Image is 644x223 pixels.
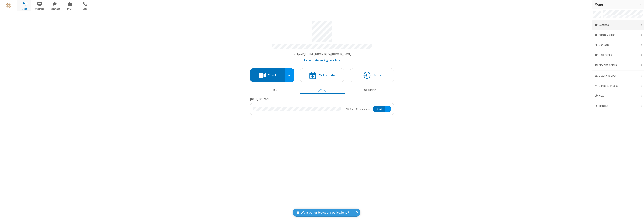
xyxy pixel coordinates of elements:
[293,52,351,56] button: Copy my meeting room linkCopy my meeting room link
[300,68,344,82] button: Schedule
[6,3,11,8] img: QA Selenium DO NOT DELETE OR CHANGE
[373,73,381,77] h4: Join
[25,2,28,5] div: 1
[250,97,269,101] span: [DATE] 10:32 AM
[63,7,77,10] span: Drive
[250,68,285,82] button: Start
[592,81,644,91] div: Connection test
[635,213,641,220] iframe: Chat
[250,19,394,63] section: Account details
[301,210,349,215] span: Want better browser notifications?
[300,86,345,93] button: [DATE]
[268,73,276,77] h4: Start
[592,20,644,30] div: Settings
[350,68,394,82] button: Join
[250,97,394,116] section: Today's Meetings
[595,3,636,6] h3: Menu
[285,68,294,82] div: Start conference options
[304,58,340,63] button: Audio conferencing details
[347,86,393,93] button: Upcoming
[592,50,644,60] div: Recordings
[592,101,644,111] div: Sign out
[592,30,644,40] a: Admin & billing
[344,107,353,111] div: 10:30 AM
[592,71,644,81] div: Download apps
[592,40,644,50] div: Contacts
[319,73,335,77] h4: Schedule
[78,7,92,10] span: Calls
[385,106,391,113] div: Open menu
[592,91,644,101] div: Help
[252,86,297,93] button: Past
[373,106,385,113] button: Start
[48,7,62,10] span: Team Chat
[17,7,31,10] span: Meet
[33,7,47,10] span: Webinars
[356,107,370,111] em: in progress
[293,52,351,56] span: Copy my meeting room link
[592,60,644,70] div: Meeting details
